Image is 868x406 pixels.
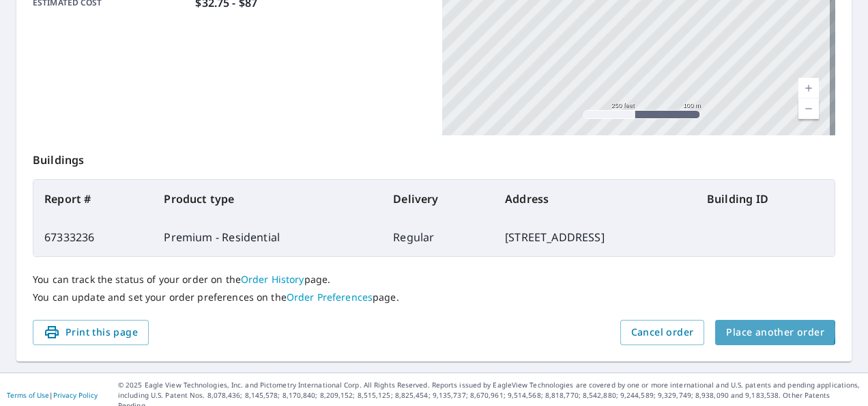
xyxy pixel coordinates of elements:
span: Cancel order [631,324,694,341]
p: You can update and set your order preferences on the page. [33,291,835,303]
a: Terms of Use [7,390,49,400]
a: Order History [241,273,304,286]
p: | [7,391,98,399]
span: Print this page [44,324,138,341]
button: Place another order [715,320,835,345]
a: Current Level 17, Zoom Out [798,98,819,119]
th: Product type [153,180,382,218]
th: Report # [33,180,153,218]
a: Privacy Policy [53,390,98,400]
a: Current Level 17, Zoom In [798,78,819,98]
button: Cancel order [620,320,705,345]
p: Buildings [33,135,835,179]
span: Place another order [726,324,824,341]
td: Premium - Residential [153,218,382,256]
td: 67333236 [33,218,153,256]
a: Order Preferences [287,290,373,303]
th: Address [494,180,696,218]
td: [STREET_ADDRESS] [494,218,696,256]
button: Print this page [33,320,149,345]
p: You can track the status of your order on the page. [33,273,835,286]
th: Delivery [382,180,494,218]
th: Building ID [696,180,835,218]
td: Regular [382,218,494,256]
